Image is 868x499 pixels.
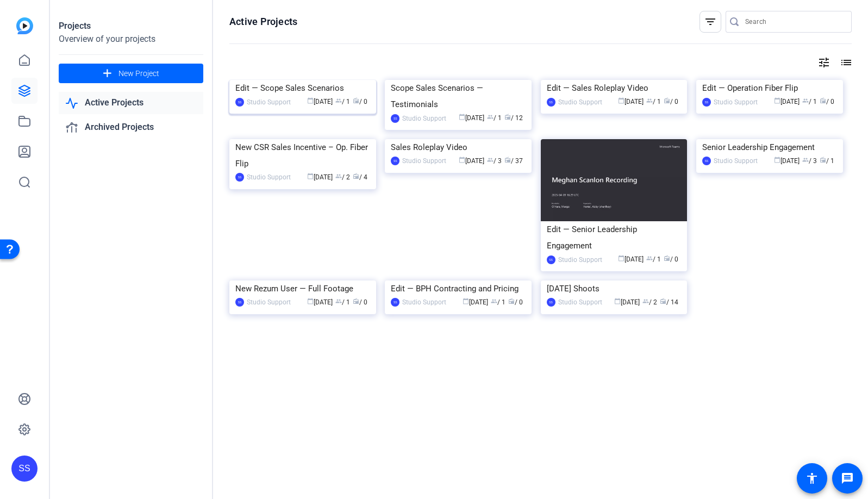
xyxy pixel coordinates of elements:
[774,97,780,104] span: calendar_today
[307,173,333,181] span: [DATE]
[235,173,244,182] div: SS
[558,97,602,108] div: Studio Support
[664,255,678,263] span: / 0
[646,255,653,261] span: group
[491,298,497,304] span: group
[247,297,291,308] div: Studio Support
[802,98,817,105] span: / 1
[402,113,446,124] div: Studio Support
[59,64,203,83] button: New Project
[704,15,717,28] mat-icon: filter_list
[353,298,359,304] span: radio
[59,20,203,33] div: Projects
[664,97,670,104] span: radio
[547,280,682,297] div: [DATE] Shoots
[11,456,38,482] div: SS
[547,80,682,96] div: Edit — Sales Roleplay Video
[547,255,555,264] div: SS
[646,98,661,105] span: / 1
[491,298,505,306] span: / 1
[714,97,758,108] div: Studio Support
[459,157,465,163] span: calendar_today
[558,254,602,265] div: Studio Support
[463,298,488,306] span: [DATE]
[618,98,644,105] span: [DATE]
[487,114,502,122] span: / 1
[235,280,370,297] div: New Rezum User — Full Footage
[229,15,297,28] h1: Active Projects
[335,97,342,104] span: group
[335,173,350,181] span: / 2
[702,139,837,155] div: Senior Leadership Engagement
[774,98,800,105] span: [DATE]
[702,98,711,107] div: SS
[247,97,291,108] div: Studio Support
[839,56,852,69] mat-icon: list
[646,97,653,104] span: group
[402,155,446,166] div: Studio Support
[805,472,819,485] mat-icon: accessibility
[391,157,399,165] div: SS
[841,472,854,485] mat-icon: message
[235,80,370,96] div: Edit — Scope Sales Scenarios
[391,298,399,307] div: SS
[59,33,203,46] div: Overview of your projects
[307,98,333,105] span: [DATE]
[59,92,203,114] a: Active Projects
[335,298,350,306] span: / 1
[391,80,526,113] div: Scope Sales Scenarios — Testimonials
[59,116,203,139] a: Archived Projects
[235,298,244,307] div: SS
[508,298,523,306] span: / 0
[307,298,333,306] span: [DATE]
[463,298,469,304] span: calendar_today
[391,280,526,297] div: Edit — BPH Contracting and Pricing
[660,298,678,306] span: / 14
[307,173,314,179] span: calendar_today
[335,98,350,105] span: / 1
[504,157,523,165] span: / 37
[820,157,826,163] span: radio
[714,155,758,166] div: Studio Support
[774,157,800,165] span: [DATE]
[391,139,526,155] div: Sales Roleplay Video
[335,298,342,304] span: group
[745,15,843,28] input: Search
[504,157,511,163] span: radio
[558,297,602,308] div: Studio Support
[101,67,114,80] mat-icon: add
[642,298,657,306] span: / 2
[774,157,780,163] span: calendar_today
[802,157,817,165] span: / 3
[820,97,826,104] span: radio
[817,56,830,69] mat-icon: tune
[459,114,484,122] span: [DATE]
[618,97,625,104] span: calendar_today
[646,255,661,263] span: / 1
[487,157,502,165] span: / 3
[235,139,370,172] div: New CSR Sales Incentive – Op. Fiber Flip
[802,157,809,163] span: group
[335,173,342,179] span: group
[459,114,465,120] span: calendar_today
[487,157,494,163] span: group
[820,157,834,165] span: / 1
[547,221,682,254] div: Edit — Senior Leadership Engagement
[664,255,670,261] span: radio
[547,98,555,107] div: SS
[353,298,367,306] span: / 0
[618,255,644,263] span: [DATE]
[247,172,291,183] div: Studio Support
[118,68,159,79] span: New Project
[504,114,523,122] span: / 12
[802,97,809,104] span: group
[642,298,649,304] span: group
[664,98,678,105] span: / 0
[508,298,515,304] span: radio
[307,97,314,104] span: calendar_today
[353,173,367,181] span: / 4
[16,17,33,34] img: blue-gradient.svg
[353,98,367,105] span: / 0
[402,297,446,308] div: Studio Support
[618,255,625,261] span: calendar_today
